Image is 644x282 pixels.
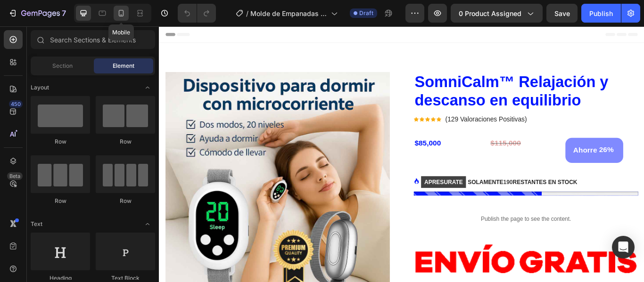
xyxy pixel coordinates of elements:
iframe: Design area [159,26,644,282]
p: (129 Valoraciones Positivas) [334,103,429,114]
div: Row [96,137,155,146]
div: $115,000 [386,130,471,143]
input: Search Sections & Elements [31,30,155,49]
mark: APRESURATE [305,175,358,188]
p: 7 [62,8,66,19]
span: Layout [31,83,49,92]
span: Draft [359,9,373,17]
span: Element [113,62,134,70]
div: Row [96,197,155,205]
div: 26% [512,137,531,150]
button: 0 product assigned [451,4,543,23]
div: Ahorre [481,137,512,151]
span: / [246,8,248,18]
span: 0 product assigned [459,8,521,18]
button: Save [546,4,578,23]
span: Text [31,220,42,228]
span: Molde de Empanadas Premium™ [250,8,327,18]
span: Save [554,9,570,17]
span: Toggle open [140,80,155,95]
span: Toggle open [140,217,155,232]
p: Publish the page to see the content. [297,220,559,230]
span: Section [52,62,73,70]
div: Beta [7,172,23,180]
div: Publish [589,8,613,18]
div: Row [31,197,90,205]
span: 190 [401,177,412,185]
button: Publish [581,4,621,23]
div: Row [31,137,90,146]
div: Open Intercom Messenger [612,236,635,258]
div: $85,000 [297,130,382,143]
h2: SomniCalm™ Relajación y descanso en equilibrio [297,53,559,98]
div: Undo/Redo [178,4,216,23]
div: 450 [9,100,23,108]
p: SOLAMENTE RESTANTES EN STOCK [305,174,487,189]
button: 7 [4,4,70,23]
